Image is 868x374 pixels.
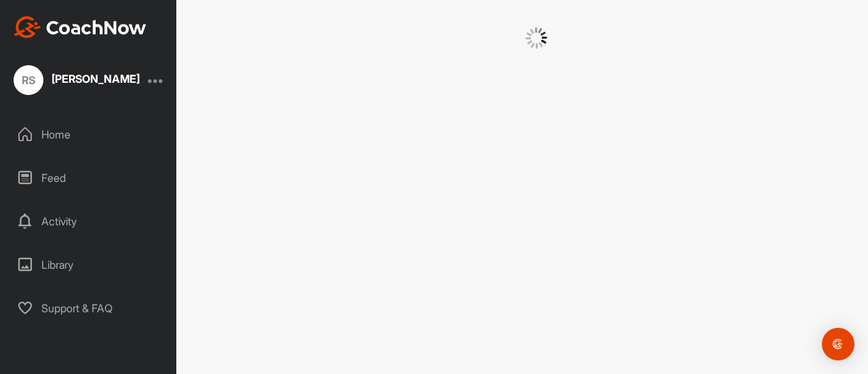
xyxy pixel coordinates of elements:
[7,117,170,151] div: Home
[7,204,170,238] div: Activity
[822,328,854,360] div: Open Intercom Messenger
[52,73,140,84] div: [PERSON_NAME]
[526,27,547,49] img: G6gVgL6ErOh57ABN0eRmCEwV0I4iEi4d8EwaPGI0tHgoAbU4EAHFLEQAh+QQFCgALACwIAA4AGAASAAAEbHDJSesaOCdk+8xg...
[7,248,170,282] div: Library
[14,65,43,95] div: RS
[7,161,170,195] div: Feed
[14,16,146,38] img: CoachNow
[7,291,170,325] div: Support & FAQ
